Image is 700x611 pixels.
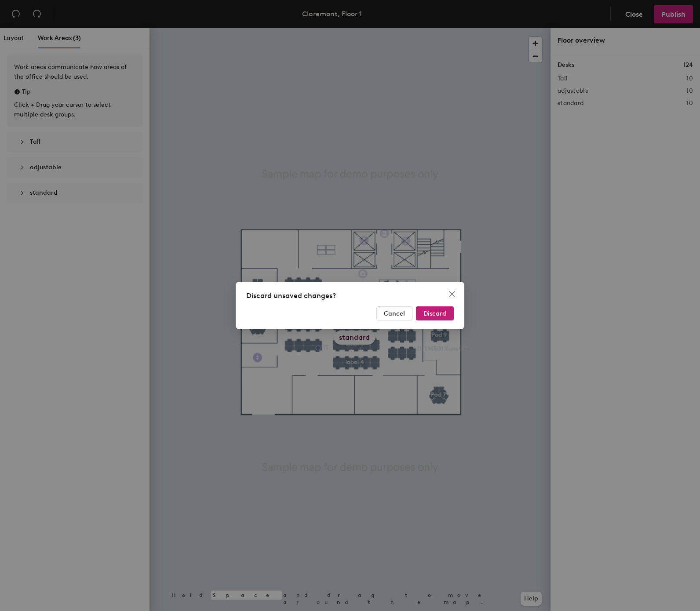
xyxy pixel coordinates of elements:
[423,310,446,317] span: Discard
[416,306,454,320] button: Discard
[376,306,412,320] button: Cancel
[445,287,459,301] button: Close
[448,291,456,298] span: close
[246,291,454,301] div: Discard unsaved changes?
[384,310,405,317] span: Cancel
[445,291,459,298] span: Close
